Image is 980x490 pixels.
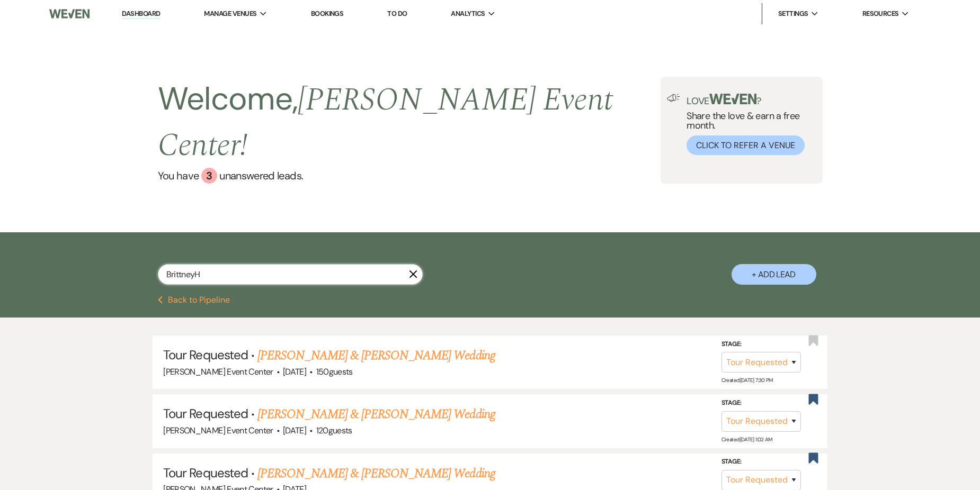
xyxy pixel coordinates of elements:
a: To Do [387,9,407,18]
a: Bookings [311,9,344,18]
a: Dashboard [122,9,160,19]
span: Manage Venues [204,8,256,19]
button: Click to Refer a Venue [687,135,805,155]
span: [DATE] [283,366,306,377]
p: Love ? [687,94,816,106]
div: 3 [201,168,217,184]
a: [PERSON_NAME] & [PERSON_NAME] Wedding [257,405,495,424]
span: [PERSON_NAME] Event Center [163,425,273,436]
a: [PERSON_NAME] & [PERSON_NAME] Wedding [257,464,495,483]
span: [PERSON_NAME] Event Center [163,366,273,377]
span: [DATE] [283,425,306,436]
h2: Welcome, [158,77,661,168]
span: Tour Requested [163,465,248,481]
button: + Add Lead [732,264,816,285]
img: Weven Logo [49,3,90,25]
span: Resources [862,8,899,19]
span: [PERSON_NAME] Event Center ! [158,76,613,170]
span: Tour Requested [163,405,248,422]
label: Stage: [721,397,801,409]
img: weven-logo-green.svg [709,94,756,104]
a: You have 3 unanswered leads. [158,168,661,184]
div: Share the love & earn a free month. [680,94,816,155]
button: Back to Pipeline [158,296,230,304]
span: Settings [778,8,808,19]
input: Search by name, event date, email address or phone number [158,264,423,285]
span: Created: [DATE] 1:02 AM [721,435,772,442]
span: 120 guests [316,425,352,436]
img: loud-speaker-illustration.svg [667,94,680,102]
a: [PERSON_NAME] & [PERSON_NAME] Wedding [257,346,495,365]
span: Tour Requested [163,347,248,363]
span: 150 guests [316,366,353,377]
label: Stage: [721,339,801,350]
label: Stage: [721,456,801,468]
span: Created: [DATE] 7:30 PM [721,377,773,384]
span: Analytics [451,8,485,19]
